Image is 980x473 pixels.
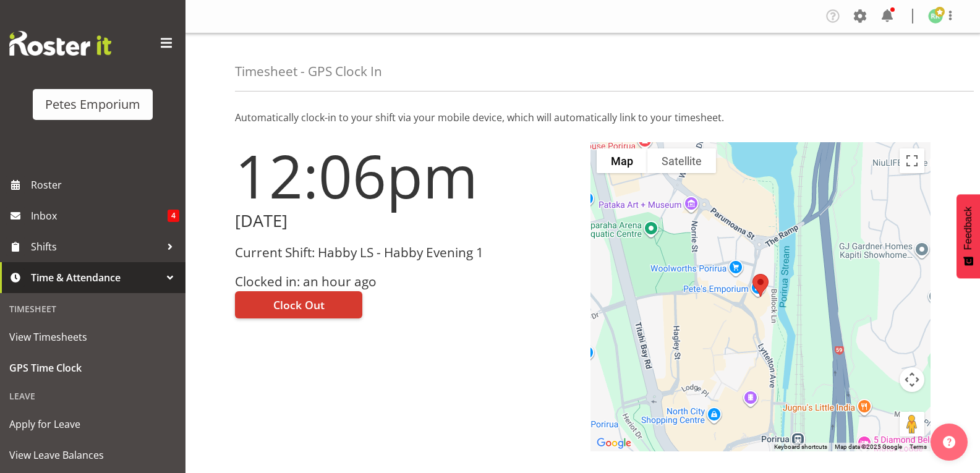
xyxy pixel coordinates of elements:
span: Apply for Leave [9,415,176,433]
span: Time & Attendance [31,268,161,287]
div: Petes Emporium [45,95,140,114]
img: Google [594,435,634,451]
h2: [DATE] [235,211,576,231]
span: 4 [168,210,179,222]
h1: 12:06pm [235,142,576,209]
a: Terms (opens in new tab) [910,443,927,450]
div: Timesheet [3,296,182,322]
a: GPS Time Clock [3,352,182,383]
img: ruth-robertson-taylor722.jpg [928,9,943,23]
button: Clock Out [235,291,362,318]
span: Shifts [31,237,161,256]
button: Keyboard shortcuts [774,443,827,451]
a: Open this area in Google Maps (opens a new window) [594,435,634,451]
a: Apply for Leave [3,409,182,440]
span: GPS Time Clock [9,359,176,377]
button: Feedback - Show survey [957,194,980,278]
h3: Current Shift: Habby LS - Habby Evening 1 [235,245,576,260]
button: Show satellite imagery [647,148,716,173]
h4: Timesheet - GPS Clock In [235,64,382,79]
button: Drag Pegman onto the map to open Street View [900,412,924,437]
span: View Timesheets [9,328,176,346]
div: Leave [3,383,182,409]
button: Toggle fullscreen view [900,148,924,173]
span: Clock Out [273,297,325,313]
img: help-xxl-2.png [943,436,955,448]
span: Inbox [31,207,168,225]
img: Rosterit website logo [9,31,111,56]
a: View Timesheets [3,322,182,352]
button: Show street map [597,148,647,173]
span: Roster [31,176,179,194]
a: View Leave Balances [3,440,182,471]
span: Feedback [963,207,974,250]
span: View Leave Balances [9,446,176,464]
p: Automatically clock-in to your shift via your mobile device, which will automatically link to you... [235,110,931,125]
button: Map camera controls [900,367,924,392]
h3: Clocked in: an hour ago [235,275,576,289]
span: Map data ©2025 Google [835,443,902,450]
